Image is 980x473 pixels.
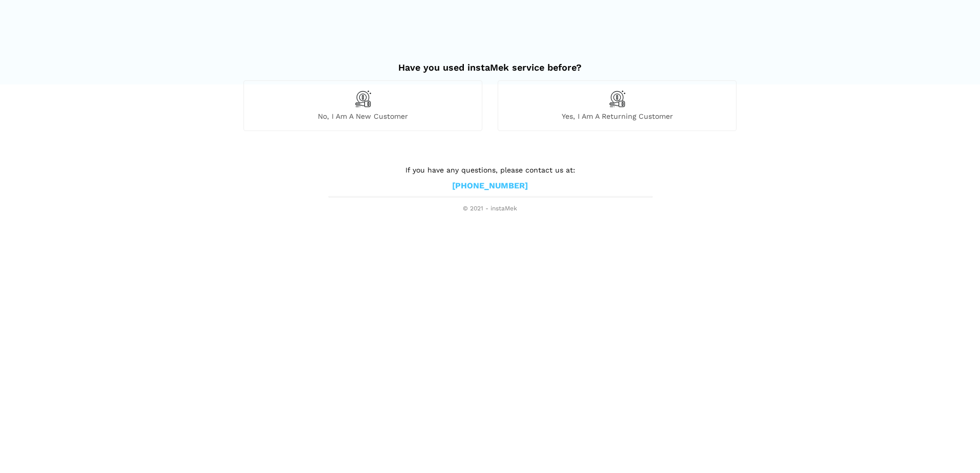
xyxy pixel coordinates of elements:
[498,112,736,121] span: Yes, I am a returning customer
[452,181,528,191] a: [PHONE_NUMBER]
[329,164,651,176] p: If you have any questions, please contact us at:
[243,52,737,73] h2: Have you used instaMek service before?
[329,205,651,213] span: © 2021 - instaMek
[244,112,482,121] span: No, I am a new customer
